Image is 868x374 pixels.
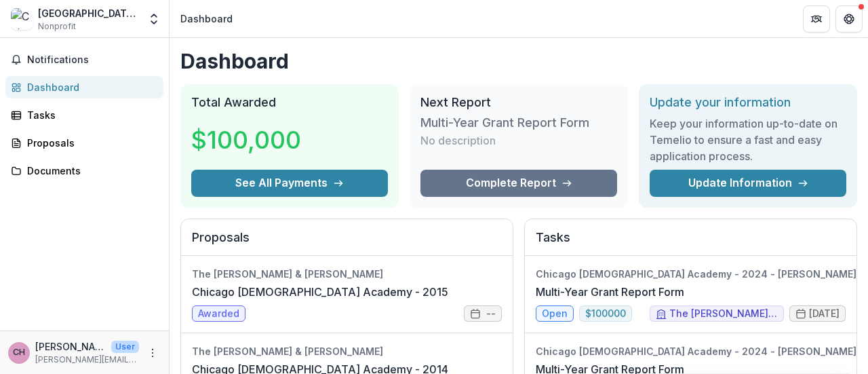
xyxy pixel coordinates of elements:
[191,121,301,158] h3: $100,000
[144,345,161,361] button: More
[27,164,153,178] div: Documents
[835,5,863,33] button: Get Help
[144,5,163,33] button: Open entity switcher
[35,339,106,354] p: [PERSON_NAME]
[11,8,33,30] img: Chicago Jesuit Academy
[5,160,163,182] a: Documents
[5,132,163,154] a: Proposals
[650,95,846,110] h2: Update your information
[5,49,163,71] button: Notifications
[38,6,139,20] div: [GEOGRAPHIC_DATA][DEMOGRAPHIC_DATA]
[35,354,139,366] p: [PERSON_NAME][EMAIL_ADDRESS][DOMAIN_NAME]
[27,80,153,94] div: Dashboard
[650,115,846,164] h3: Keep your information up-to-date on Temelio to ensure a fast and easy application process.
[420,95,617,110] h2: Next Report
[180,49,857,73] h1: Dashboard
[192,230,502,256] h2: Proposals
[38,20,76,33] span: Nonprofit
[180,12,233,26] div: Dashboard
[536,284,684,300] a: Multi-Year Grant Report Form
[650,170,846,197] a: Update Information
[13,348,25,357] div: Casey Harris
[5,104,163,126] a: Tasks
[536,230,846,256] h2: Tasks
[803,5,830,33] button: Partners
[27,54,158,66] span: Notifications
[175,9,238,29] nav: breadcrumb
[420,132,496,149] p: No description
[191,95,388,110] h2: Total Awarded
[27,136,153,150] div: Proposals
[27,108,153,122] div: Tasks
[111,341,139,353] p: User
[5,76,163,98] a: Dashboard
[420,115,589,130] h3: Multi-Year Grant Report Form
[191,170,388,197] button: See All Payments
[420,170,617,197] a: Complete Report
[192,284,448,300] a: Chicago [DEMOGRAPHIC_DATA] Academy - 2015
